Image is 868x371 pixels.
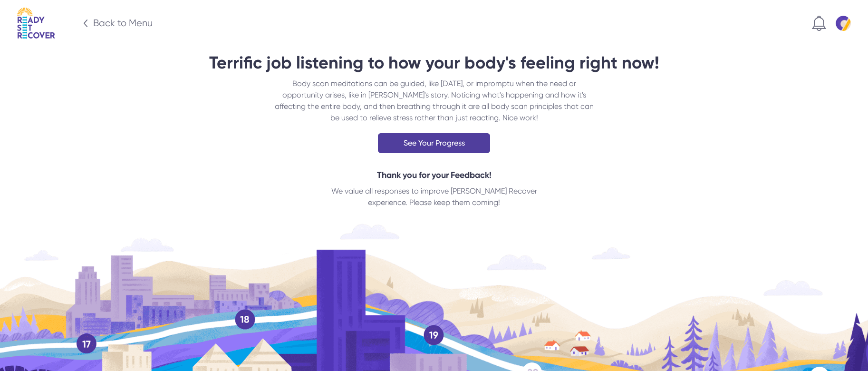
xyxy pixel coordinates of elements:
div: We value all responses to improve [PERSON_NAME] Recover experience. Please keep them coming! [328,185,540,208]
img: Logo [17,8,55,39]
div: See Your Progress [378,133,490,153]
p: Body scan meditations can be guided, like [DATE], or impromptu when the need or opportunity arise... [274,78,594,124]
div: Thank you for your Feedback! [328,168,540,182]
a: See Your Progress [11,133,857,153]
img: Big arrow icn [82,20,89,27]
a: Big arrow icn Back to Menu [55,17,153,30]
div: Back to Menu [93,17,153,30]
div: Terrific job listening to how your body's feeling right now! [11,53,857,72]
img: Notification [812,16,826,31]
img: Default profile pic 7 [836,16,851,31]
